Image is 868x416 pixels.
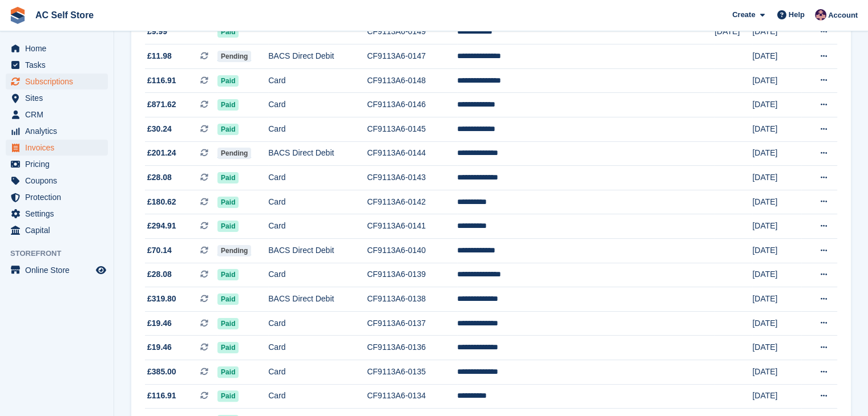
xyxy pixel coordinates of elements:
span: Create [732,9,755,21]
td: [DATE] [752,214,801,239]
td: Card [268,384,367,409]
span: Protection [25,189,94,205]
span: Sites [25,90,94,106]
td: CF9113A6-0141 [367,214,457,239]
td: BACS Direct Debit [268,44,367,69]
span: £28.08 [147,268,172,280]
a: menu [6,140,108,156]
a: menu [6,206,108,222]
span: £116.91 [147,75,176,87]
td: CF9113A6-0144 [367,141,457,166]
span: £19.46 [147,341,172,353]
td: [DATE] [752,20,801,44]
td: Card [268,190,367,214]
span: Settings [25,206,94,222]
img: stora-icon-8386f47178a22dfd0bd8f6a31ec36ba5ce8667c1dd55bd0f319d3a0aa187defe.svg [9,7,26,24]
td: [DATE] [752,311,801,336]
span: Account [828,10,858,21]
span: Paid [217,26,239,38]
td: [DATE] [752,141,801,166]
span: Paid [217,293,239,305]
span: Invoices [25,140,94,156]
span: £294.91 [147,220,176,232]
td: BACS Direct Debit [268,141,367,166]
td: CF9113A6-0142 [367,190,457,214]
span: £319.80 [147,293,176,305]
td: CF9113A6-0143 [367,166,457,190]
td: [DATE] [752,384,801,409]
td: [DATE] [752,287,801,312]
a: menu [6,74,108,89]
td: CF9113A6-0148 [367,68,457,93]
span: Paid [217,366,239,378]
td: [DATE] [752,360,801,385]
span: Paid [217,390,239,402]
td: CF9113A6-0149 [367,20,457,44]
td: [DATE] [714,20,752,44]
span: Subscriptions [25,74,94,89]
span: £30.24 [147,123,172,135]
td: [DATE] [752,68,801,93]
span: £116.91 [147,390,176,402]
span: £19.46 [147,317,172,329]
a: menu [6,222,108,238]
td: CF9113A6-0146 [367,93,457,117]
td: CF9113A6-0147 [367,44,457,69]
span: Paid [217,221,239,232]
td: [DATE] [752,336,801,360]
span: £28.08 [147,172,172,183]
td: CF9113A6-0135 [367,360,457,385]
td: [DATE] [752,190,801,214]
span: Pending [217,245,251,256]
td: Card [268,263,367,287]
span: £385.00 [147,366,176,378]
span: Home [25,40,94,56]
a: Preview store [94,263,108,277]
span: Paid [217,172,239,183]
td: BACS Direct Debit [268,287,367,312]
a: menu [6,57,108,73]
td: CF9113A6-0137 [367,311,457,336]
td: Card [268,214,367,239]
span: Online Store [25,262,94,278]
span: £871.62 [147,99,176,111]
span: Pending [217,51,251,62]
a: menu [6,156,108,172]
td: Card [268,311,367,336]
td: Card [268,68,367,93]
td: [DATE] [752,93,801,117]
td: [DATE] [752,263,801,287]
td: [DATE] [752,44,801,69]
span: £180.62 [147,196,176,208]
a: menu [6,189,108,205]
span: Tasks [25,57,94,73]
td: Card [268,117,367,142]
span: Paid [217,99,239,111]
span: Paid [217,318,239,329]
td: Card [268,360,367,385]
span: Capital [25,222,94,238]
span: CRM [25,107,94,123]
a: menu [6,173,108,189]
td: CF9113A6-0138 [367,287,457,312]
a: AC Self Store [31,6,98,25]
td: CF9113A6-0139 [367,263,457,287]
img: Ted Cox [815,9,826,21]
td: Card [268,336,367,360]
span: Paid [217,342,239,353]
a: menu [6,123,108,139]
span: Paid [217,124,239,135]
span: Coupons [25,173,94,189]
span: Paid [217,269,239,280]
span: Paid [217,75,239,87]
td: BACS Direct Debit [268,239,367,263]
span: £201.24 [147,147,176,159]
td: [DATE] [752,117,801,142]
span: Pending [217,148,251,159]
a: menu [6,107,108,123]
td: Card [268,166,367,190]
a: menu [6,90,108,106]
span: £70.14 [147,244,172,256]
td: CF9113A6-0136 [367,336,457,360]
span: £9.99 [147,26,167,38]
